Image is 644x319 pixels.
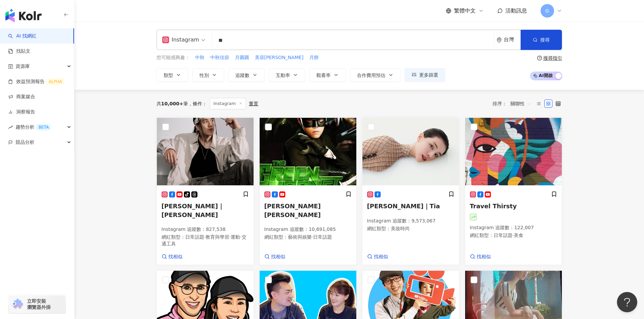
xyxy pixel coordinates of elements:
[228,68,265,82] button: 追蹤數
[521,30,562,50] button: 搜尋
[206,234,229,240] span: 教育與學習
[497,37,502,43] span: environment
[8,109,35,115] a: 洞察報告
[162,203,224,218] span: [PERSON_NAME]｜[PERSON_NAME]
[195,54,205,61] button: 中秋
[465,118,562,185] img: KOL Avatar
[8,33,37,39] a: searchAI 找網紅
[210,54,230,61] button: 中秋佳節
[510,98,531,109] span: 關聯性
[309,54,319,61] span: 月餅
[367,225,454,232] p: 網紅類型 ：
[288,234,312,240] span: 藝術與娛樂
[27,298,51,310] span: 立即安裝 瀏覽器外掛
[264,234,352,241] p: 網紅類型 ：
[157,101,188,106] div: 共 筆
[249,101,258,106] div: 重置
[157,54,190,61] span: 您可能感興趣：
[235,54,249,61] button: 月圓圓
[470,254,491,260] a: 找相似
[161,101,184,106] span: 10,000+
[543,55,562,61] div: 搜尋指引
[540,37,550,43] span: 搜尋
[260,118,356,185] img: KOL Avatar
[362,118,459,185] img: KOL Avatar
[164,73,173,78] span: 類型
[5,9,42,22] img: logo
[157,118,254,185] img: KOL Avatar
[465,117,562,265] a: KOL AvatarTravel ThirstyInstagram 追蹤數：122,007網紅類型：日常話題·美食找相似
[454,7,476,15] span: 繁體中文
[162,254,183,260] a: 找相似
[157,117,254,265] a: KOL Avatar[PERSON_NAME]｜[PERSON_NAME]Instagram 追蹤數：827,538網紅類型：日常話題·教育與學習·運動·交通工具找相似
[350,68,401,82] button: 合作費用預估
[229,234,231,240] span: ·
[185,234,204,240] span: 日常話題
[192,68,224,82] button: 性別
[470,203,517,210] span: Travel Thirsty
[11,299,24,310] img: chrome extension
[16,135,34,150] span: 競品分析
[16,119,51,135] span: 趨勢分析
[512,233,514,238] span: ·
[617,292,637,312] iframe: Help Scout Beacon - Open
[231,234,240,240] span: 運動
[367,254,388,260] a: 找相似
[264,254,285,260] a: 找相似
[537,56,542,60] span: question-circle
[8,94,35,100] a: 商案媒合
[240,234,241,240] span: ·
[195,54,205,61] span: 中秋
[477,254,491,260] span: 找相似
[494,233,512,238] span: 日常話題
[235,73,249,78] span: 追蹤數
[309,68,346,82] button: 觀看率
[514,233,523,238] span: 美食
[8,78,65,85] a: 效益預測報告ALPHA
[362,117,459,265] a: KOL Avatar[PERSON_NAME]｜TiaInstagram 追蹤數：9,573,067網紅類型：美妝時尚找相似
[16,59,30,74] span: 資源庫
[255,54,304,61] span: 美容[PERSON_NAME]
[313,234,332,240] span: 日常話題
[8,48,30,55] a: 找貼文
[264,226,352,233] p: Instagram 追蹤數 ： 10,691,085
[259,117,357,265] a: KOL Avatar[PERSON_NAME] [PERSON_NAME]Instagram 追蹤數：10,691,085網紅類型：藝術與娛樂·日常話題找相似
[8,125,13,130] span: rise
[168,254,183,260] span: 找相似
[162,234,249,247] p: 網紅類型 ：
[188,101,207,106] span: 條件 ：
[271,254,285,260] span: 找相似
[545,7,549,15] span: G
[316,73,331,78] span: 觀看率
[210,54,229,61] span: 中秋佳節
[405,68,445,82] button: 更多篩選
[505,7,527,14] span: 活動訊息
[470,232,557,239] p: 網紅類型 ：
[276,73,290,78] span: 互動率
[470,224,557,231] p: Instagram 追蹤數 ： 122,007
[367,203,440,210] span: [PERSON_NAME]｜Tia
[493,98,534,109] div: 排序：
[36,124,51,131] div: BETA
[357,73,385,78] span: 合作費用預估
[255,54,304,61] button: 美容[PERSON_NAME]
[367,218,454,224] p: Instagram 追蹤數 ： 9,573,067
[157,68,188,82] button: 類型
[9,295,66,313] a: chrome extension立即安裝 瀏覽器外掛
[162,226,249,233] p: Instagram 追蹤數 ： 827,538
[419,72,438,78] span: 更多篩選
[309,54,319,61] button: 月餅
[264,203,321,218] span: [PERSON_NAME] [PERSON_NAME]
[504,37,521,43] div: 台灣
[210,98,246,109] span: Instagram
[235,54,249,61] span: 月圓圓
[391,226,410,231] span: 美妝時尚
[162,234,246,246] span: 交通工具
[199,73,209,78] span: 性別
[269,68,305,82] button: 互動率
[162,34,199,45] div: Instagram
[312,234,313,240] span: ·
[374,254,388,260] span: 找相似
[204,234,206,240] span: ·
